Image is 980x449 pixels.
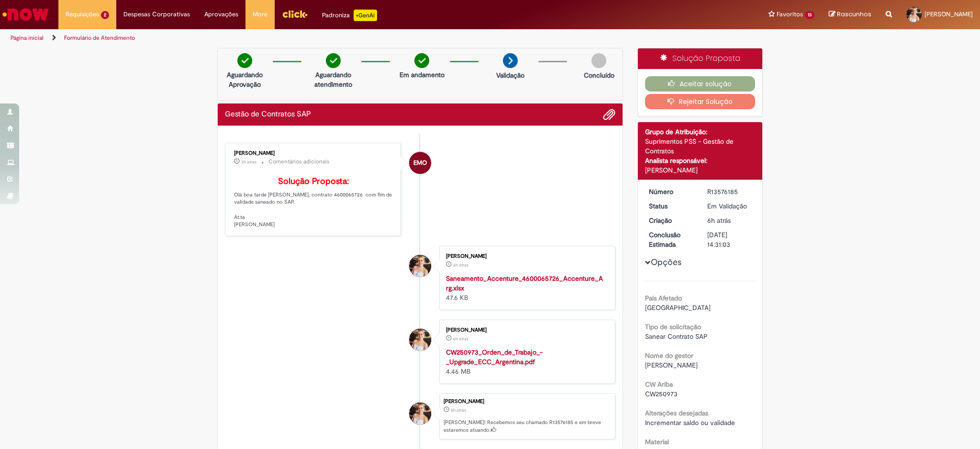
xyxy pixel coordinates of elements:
[451,407,466,413] span: 6h atrás
[409,403,431,425] div: Isabella Faria Sousa
[7,29,646,47] ul: Trilhas de página
[326,53,341,68] img: check-circle-green.png
[777,10,803,19] span: Favoritos
[837,10,871,19] span: Rascunhos
[707,216,752,225] div: 29/09/2025 11:30:59
[642,216,701,225] dt: Criação
[645,156,756,165] div: Analista responsável:
[451,407,466,413] time: 29/09/2025 11:30:59
[645,165,756,175] div: [PERSON_NAME]
[354,10,377,21] p: +GenAi
[453,262,468,268] span: 6h atrás
[496,70,524,80] p: Validação
[707,230,752,249] div: [DATE] 14:31:03
[234,177,393,229] p: Olá boa tarde [PERSON_NAME], contrato 4600065726 com fim de validade saneado no SAP. At.te [PERSO...
[924,10,973,18] span: [PERSON_NAME]
[642,230,701,249] dt: Conclusão Estimada
[638,48,763,69] div: Solução Proposta
[603,108,615,121] button: Adicionar anexos
[409,152,431,174] div: Elizandra Maria Oliveira Da Silva
[591,53,606,68] img: img-circle-grey.png
[642,187,701,196] dt: Número
[278,176,349,187] b: Solução Proposta:
[282,7,308,21] img: click_logo_yellow_360x200.png
[64,34,135,42] a: Formulário de Atendimento
[1,5,50,24] img: ServiceNow
[234,150,393,156] div: [PERSON_NAME]
[446,274,605,302] div: 47.6 KB
[414,53,429,68] img: check-circle-green.png
[409,255,431,277] div: Isabella Faria Sousa
[446,274,603,292] a: Saneamento_Accenture_4600065726_Accenture_Arg.xlsx
[645,361,698,369] span: [PERSON_NAME]
[645,322,701,331] b: Tipo de solicitação
[805,11,814,19] span: 13
[645,418,735,427] span: Incrementar saldo ou validade
[241,159,256,165] span: 3h atrás
[322,10,377,21] div: Padroniza
[413,151,427,174] span: EMO
[453,336,468,342] time: 29/09/2025 11:30:44
[400,70,445,80] p: Em andamento
[645,409,708,417] b: Alterações desejadas
[268,158,330,166] small: Comentários adicionais
[645,380,673,389] b: CW Ariba
[225,393,615,439] li: Isabella Faria Sousa
[645,76,756,92] button: Aceitar solução
[241,159,256,165] time: 29/09/2025 14:32:54
[446,348,543,366] a: CW250973_Orden_de_Trabajo_-_Upgrade_ECC_Argentina.pdf
[642,201,701,211] dt: Status
[707,216,731,225] time: 29/09/2025 11:30:59
[503,53,518,68] img: arrow-next.png
[453,336,468,342] span: 6h atrás
[645,332,708,341] span: Sanear Contrato SAP
[253,10,267,19] span: More
[453,262,468,268] time: 29/09/2025 11:30:57
[11,34,44,42] a: Página inicial
[204,10,238,19] span: Aprovações
[707,201,752,211] div: Em Validação
[645,437,669,446] b: Material
[101,11,109,19] span: 2
[645,127,756,137] div: Grupo de Atribuição:
[707,187,752,196] div: R13576185
[707,216,731,225] span: 6h atrás
[225,110,311,119] h2: Gestão de Contratos SAP Histórico de tíquete
[829,10,871,19] a: Rascunhos
[66,10,99,19] span: Requisições
[310,70,356,89] p: Aguardando atendimento
[645,390,678,398] span: CW250973
[584,70,614,80] p: Concluído
[222,70,268,89] p: Aguardando Aprovação
[444,419,610,434] p: [PERSON_NAME]! Recebemos seu chamado R13576185 e em breve estaremos atuando.
[237,53,252,68] img: check-circle-green.png
[446,327,605,333] div: [PERSON_NAME]
[645,303,711,312] span: [GEOGRAPHIC_DATA]
[645,294,682,302] b: País Afetado
[444,399,610,404] div: [PERSON_NAME]
[446,347,605,376] div: 4.46 MB
[446,253,605,259] div: [PERSON_NAME]
[123,10,190,19] span: Despesas Corporativas
[645,94,756,109] button: Rejeitar Solução
[645,351,693,360] b: Nome do gestor
[645,137,756,156] div: Suprimentos PSS - Gestão de Contratos
[409,329,431,351] div: Isabella Faria Sousa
